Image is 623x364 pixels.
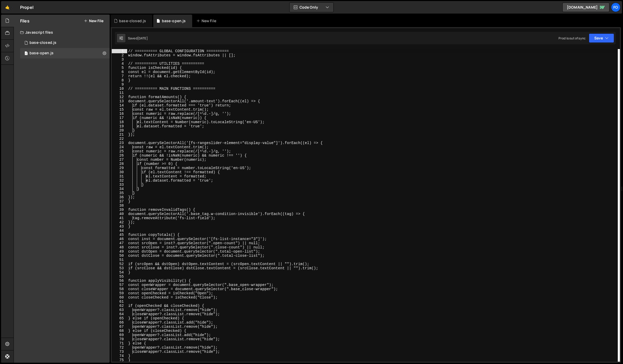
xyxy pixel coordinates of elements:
div: 6 [112,70,127,74]
div: base-open.js [30,51,54,56]
div: Propel [20,4,33,10]
div: 63 [112,308,127,312]
div: 20 [112,128,127,133]
div: 21 [112,133,127,137]
div: Saved [128,36,148,40]
div: 14 [112,103,127,108]
a: fo [611,3,620,12]
div: 24 [112,145,127,149]
div: 68 [112,329,127,333]
div: 35 [112,191,127,195]
div: 28 [112,162,127,166]
div: 5 [112,66,127,70]
div: 53 [112,266,127,270]
div: base-closed.js [119,18,146,23]
div: 13 [112,99,127,103]
div: 62 [112,304,127,308]
a: 🤙 [1,1,14,14]
div: 73 [112,350,127,354]
div: 17111/47461.js [20,38,110,48]
div: 55 [112,275,127,279]
div: 2 [112,53,127,57]
div: 29 [112,166,127,170]
div: 32 [112,178,127,183]
div: 25 [112,149,127,153]
div: 57 [112,283,127,287]
div: 69 [112,333,127,337]
div: 37 [112,199,127,204]
div: 12 [112,95,127,99]
div: 67 [112,325,127,329]
div: 50 [112,254,127,258]
div: 64 [112,312,127,316]
div: 44 [112,229,127,233]
div: 56 [112,279,127,283]
div: 22 [112,137,127,141]
button: Code Only [290,3,333,12]
div: 46 [112,237,127,241]
div: 9 [112,82,127,87]
div: 61 [112,300,127,304]
div: 23 [112,141,127,145]
div: 71 [112,341,127,345]
div: 59 [112,291,127,295]
div: 10 [112,87,127,91]
div: [DATE] [137,36,148,40]
div: 49 [112,249,127,254]
div: 66 [112,320,127,325]
div: 19 [112,124,127,128]
div: 48 [112,245,127,249]
button: New File [84,19,103,23]
div: 43 [112,224,127,229]
div: 3 [112,57,127,62]
div: 75 [112,358,127,362]
h2: Files [20,18,30,24]
div: 36 [112,195,127,199]
div: 4 [112,62,127,66]
div: 38 [112,204,127,208]
div: 65 [112,316,127,320]
div: 17 [112,116,127,120]
div: 17111/47186.js [20,48,110,58]
div: 74 [112,354,127,358]
div: 42 [112,220,127,224]
div: base-closed.js [30,40,56,45]
a: [DOMAIN_NAME] [562,3,609,12]
div: 72 [112,345,127,350]
div: 39 [112,208,127,212]
div: 33 [112,183,127,187]
div: 7 [112,74,127,78]
div: 8 [112,78,127,82]
div: base-open.js [162,18,186,23]
div: 16 [112,112,127,116]
div: 58 [112,287,127,291]
div: 45 [112,233,127,237]
div: 15 [112,108,127,112]
div: 27 [112,158,127,162]
div: 18 [112,120,127,124]
div: 52 [112,262,127,266]
button: Save [589,33,614,43]
div: 26 [112,153,127,158]
div: 41 [112,216,127,220]
div: New File [196,18,218,23]
div: 40 [112,212,127,216]
div: Prod is out of sync [559,36,586,40]
div: Javascript files [14,27,110,38]
div: 31 [112,174,127,178]
div: 34 [112,187,127,191]
div: 1 [112,49,127,53]
div: 47 [112,241,127,245]
div: 60 [112,295,127,300]
div: 51 [112,258,127,262]
div: 70 [112,337,127,341]
div: 11 [112,91,127,95]
div: 30 [112,170,127,174]
div: 54 [112,270,127,275]
span: 1 [25,52,28,56]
